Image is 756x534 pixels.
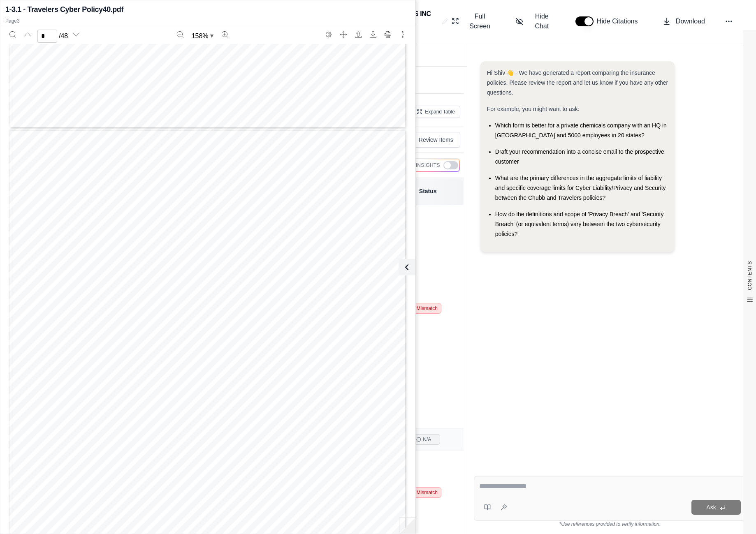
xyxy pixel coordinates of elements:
span: N/A [423,436,431,443]
h2: 1-3.1 - Travelers Cyber Policy40.pdf [5,4,123,15]
span: Draft your recommendation into a concise email to the prospective customer [495,148,664,165]
span: Full Screen [464,12,495,31]
span: Hide Citations [597,16,643,26]
span: Download [676,16,705,26]
span: TRAVELERS DOC MGMT Page 2 of 48 [255,122,358,128]
button: Switch to the dark theme [322,28,335,41]
button: Zoom document [188,30,217,43]
button: Expand Table [411,106,460,118]
span: Filed: [DATE] [213,137,259,145]
span: Qumis Insights [397,162,440,169]
button: Next page [70,28,83,41]
span: For example, you might want to ask: [487,106,580,112]
button: Full Screen [448,8,499,35]
span: What are the primary differences in the aggregate limits of liability and specific coverage limit... [495,175,666,201]
button: Print [381,28,394,41]
span: Mismatch [417,489,438,496]
button: Search [6,28,19,41]
span: Review Items [419,136,453,144]
button: Zoom in [218,28,232,41]
span: CONTENTS [747,261,753,290]
span: Ask [706,504,716,511]
span: 2:22-cv-02145-CSB-[PERSON_NAME] [97,137,232,145]
span: Expand Table [425,109,455,115]
button: Full screen [337,28,350,41]
button: Download [659,13,708,30]
span: How do the definitions and scope of 'Privacy Breach' and 'Security Breach' (or equivalent terms) ... [495,211,664,237]
span: 158 % [192,31,209,41]
div: *Use references provided to verify information. [474,521,746,527]
span: Which form is better for a private chemicals company with an HQ in [GEOGRAPHIC_DATA] and 5000 emp... [495,122,667,139]
button: Zoom out [174,28,187,41]
span: Hi Shiv 👋 - We have generated a report comparing the insurance policies. Please review the report... [487,69,668,96]
button: Review Items [412,132,460,148]
span: Page 3 of 48 [274,137,318,145]
th: Status [392,178,464,205]
input: Enter a page number [37,30,57,43]
button: Download [366,28,380,41]
span: # 1-3 [187,137,204,145]
button: Previous page [21,28,34,41]
span: / 48 [59,31,68,41]
span: Mismatch [417,305,438,312]
p: Page 3 [5,18,410,24]
button: Ask [691,500,741,515]
button: Hide Chat [512,8,559,35]
button: Open file [352,28,365,41]
button: More actions [396,28,409,41]
span: Hide Chat [528,12,556,31]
